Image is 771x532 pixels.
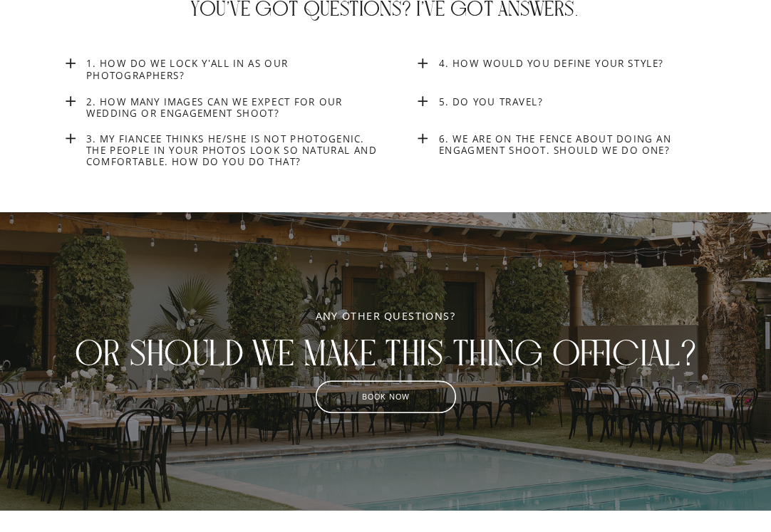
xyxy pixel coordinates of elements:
[331,393,440,405] a: book now
[86,58,383,82] a: 1. How do we lock y'all in as our photographers?
[86,95,383,123] a: 2. How many images can we expect for our wedding or engagement shoot?
[19,332,752,361] a: or should we make this thing official?
[187,310,583,323] h2: any other questions?
[439,58,736,69] a: 4. How would you define your style?
[439,132,736,160] a: 6. We are on the fence about doing an engagment shoot. Should we do one?
[86,132,383,172] a: 3. My fiancee thinks he/she is not photogenic. The people in your photos look so natural and comf...
[439,95,736,123] a: 5. Do you Travel?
